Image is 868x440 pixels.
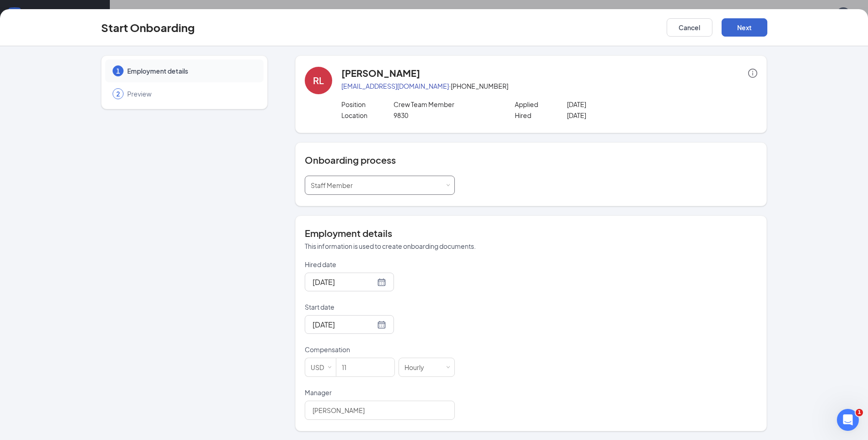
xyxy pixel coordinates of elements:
h4: [PERSON_NAME] [341,67,420,80]
p: Applied [515,100,567,109]
div: USD [311,358,330,376]
button: Cancel [667,18,712,37]
span: Employment details [127,66,254,75]
p: Hired date [305,260,455,269]
div: RL [313,74,324,87]
p: This information is used to create onboarding documents. [305,241,757,251]
p: [DATE] [567,100,671,109]
div: [object Object] [311,176,359,194]
h4: Employment details [305,227,757,240]
input: Sep 11, 2025 [313,276,375,288]
span: Staff Member [311,181,353,189]
a: [EMAIL_ADDRESS][DOMAIN_NAME] [341,82,449,90]
span: info-circle [748,69,757,78]
p: Compensation [305,345,455,354]
p: Position [341,100,394,109]
span: Preview [127,89,254,98]
input: Manager name [305,401,455,420]
h4: Onboarding process [305,154,757,166]
p: · [PHONE_NUMBER] [341,81,757,91]
p: [DATE] [567,111,671,120]
span: 1 [116,66,120,75]
p: Manager [305,388,455,397]
input: Amount [336,358,394,376]
h3: Start Onboarding [101,20,195,35]
p: Start date [305,302,455,311]
span: 1 [856,409,863,416]
iframe: Intercom live chat [837,409,859,431]
div: Hourly [404,358,431,376]
p: 9830 [394,111,497,120]
p: Location [341,111,394,120]
p: Crew Team Member [394,100,497,109]
input: Sep 11, 2025 [313,319,375,330]
button: Next [722,18,767,37]
span: 2 [116,89,120,98]
p: Hired [515,111,567,120]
